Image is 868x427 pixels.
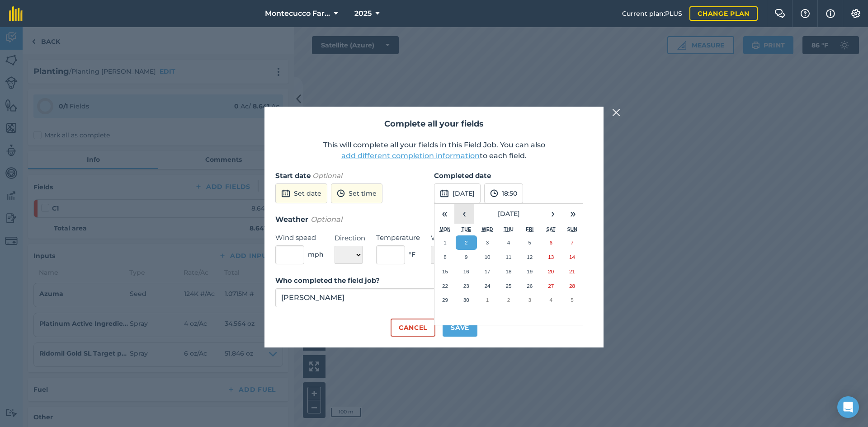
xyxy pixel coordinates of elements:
abbr: September 29, 2025 [442,297,448,303]
button: September 8, 2025 [434,250,456,264]
abbr: Wednesday [482,226,493,232]
abbr: September 6, 2025 [549,239,552,245]
abbr: September 30, 2025 [463,297,469,303]
button: September 14, 2025 [561,250,583,264]
button: September 26, 2025 [519,279,540,293]
abbr: September 12, 2025 [527,254,533,260]
button: September 17, 2025 [477,264,498,279]
button: September 7, 2025 [561,235,583,250]
button: [DATE] [434,183,481,203]
img: A question mark icon [800,9,811,18]
div: Open Intercom Messenger [837,396,859,418]
abbr: September 21, 2025 [569,268,575,274]
abbr: October 2, 2025 [507,297,510,303]
abbr: September 9, 2025 [465,254,467,260]
abbr: September 13, 2025 [548,254,554,260]
abbr: Tuesday [462,226,471,232]
button: September 27, 2025 [540,279,561,293]
button: « [434,204,454,224]
button: September 25, 2025 [498,279,519,293]
button: September 18, 2025 [498,264,519,279]
abbr: September 14, 2025 [569,254,575,260]
abbr: September 19, 2025 [527,268,533,274]
button: Set date [275,183,327,203]
abbr: September 7, 2025 [571,239,573,245]
label: Wind speed [275,232,324,243]
button: September 21, 2025 [561,264,583,279]
button: Cancel [391,319,435,337]
abbr: October 3, 2025 [528,297,531,303]
img: svg+xml;base64,PD94bWwgdmVyc2lvbj0iMS4wIiBlbmNvZGluZz0idXRmLTgiPz4KPCEtLSBHZW5lcmF0b3I6IEFkb2JlIE... [490,188,498,199]
button: September 23, 2025 [456,279,477,293]
button: September 12, 2025 [519,250,540,264]
abbr: September 16, 2025 [463,268,469,274]
abbr: September 28, 2025 [569,283,575,289]
a: Change plan [689,6,758,21]
button: September 6, 2025 [540,235,561,250]
button: [DATE] [474,204,543,224]
abbr: September 3, 2025 [486,239,489,245]
h2: Complete all your fields [275,117,593,131]
button: September 1, 2025 [434,235,456,250]
button: September 4, 2025 [498,235,519,250]
abbr: September 17, 2025 [485,268,491,274]
button: Set time [331,183,382,203]
abbr: September 22, 2025 [442,283,448,289]
p: This will complete all your fields in this Field Job. You can also to each field. [275,140,593,161]
abbr: October 1, 2025 [486,297,489,303]
h3: Weather [275,214,593,225]
span: Current plan : PLUS [622,9,682,19]
img: A cog icon [850,9,861,18]
label: Temperature [376,232,420,243]
img: fieldmargin Logo [9,6,23,21]
button: October 4, 2025 [540,293,561,307]
strong: Who completed the field job? [275,276,380,285]
abbr: September 24, 2025 [485,283,491,289]
label: Weather [431,233,476,244]
span: 2025 [354,8,372,19]
button: September 20, 2025 [540,264,561,279]
button: September 5, 2025 [519,235,540,250]
button: September 30, 2025 [456,293,477,307]
button: September 3, 2025 [477,235,498,250]
span: mph [308,249,324,259]
abbr: September 27, 2025 [548,283,554,289]
abbr: September 1, 2025 [443,239,446,245]
button: September 9, 2025 [456,250,477,264]
button: 18:50 [484,183,523,203]
img: svg+xml;base64,PHN2ZyB4bWxucz0iaHR0cDovL3d3dy53My5vcmcvMjAwMC9zdmciIHdpZHRoPSIxNyIgaGVpZ2h0PSIxNy... [826,8,835,19]
img: svg+xml;base64,PD94bWwgdmVyc2lvbj0iMS4wIiBlbmNvZGluZz0idXRmLTgiPz4KPCEtLSBHZW5lcmF0b3I6IEFkb2JlIE... [337,188,345,199]
button: September 22, 2025 [434,279,456,293]
button: » [563,204,583,224]
strong: Start date [275,171,311,180]
abbr: Thursday [504,226,514,232]
img: svg+xml;base64,PD94bWwgdmVyc2lvbj0iMS4wIiBlbmNvZGluZz0idXRmLTgiPz4KPCEtLSBHZW5lcmF0b3I6IEFkb2JlIE... [440,188,449,199]
button: September 29, 2025 [434,293,456,307]
label: Direction [335,233,365,244]
button: October 3, 2025 [519,293,540,307]
em: Optional [312,171,342,180]
abbr: Friday [526,226,533,232]
button: October 5, 2025 [561,293,583,307]
button: September 15, 2025 [434,264,456,279]
abbr: September 10, 2025 [485,254,491,260]
button: October 2, 2025 [498,293,519,307]
abbr: September 26, 2025 [527,283,533,289]
span: Montecucco Farms [265,8,330,19]
abbr: September 5, 2025 [528,239,531,245]
abbr: September 11, 2025 [505,254,511,260]
abbr: Saturday [547,226,556,232]
button: September 10, 2025 [477,250,498,264]
button: Save [443,319,477,337]
abbr: September 25, 2025 [505,283,511,289]
abbr: September 18, 2025 [505,268,511,274]
abbr: September 2, 2025 [465,239,467,245]
abbr: Sunday [567,226,577,232]
img: Two speech bubbles overlapping with the left bubble in the forefront [774,9,785,18]
abbr: September 23, 2025 [463,283,469,289]
button: September 16, 2025 [456,264,477,279]
span: ° F [409,249,415,259]
abbr: September 4, 2025 [507,239,510,245]
abbr: September 15, 2025 [442,268,448,274]
button: add different completion information [341,150,480,161]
